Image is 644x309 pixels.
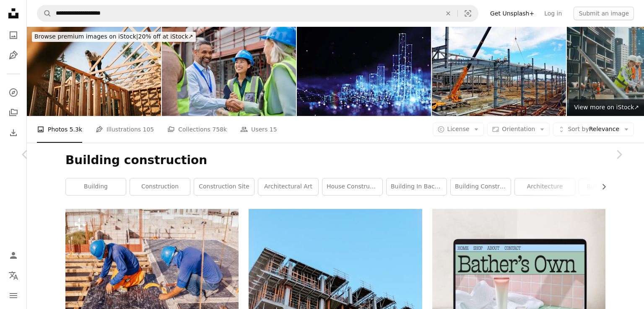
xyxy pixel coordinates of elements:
a: construction site [194,178,254,195]
span: Browse premium images on iStock | [34,33,138,40]
span: Orientation [502,126,535,132]
a: building [66,178,126,195]
span: Sort by [568,126,589,132]
a: Collections 758k [167,116,227,143]
a: building blocks [579,178,639,195]
a: Users 15 [240,116,277,143]
a: architecture [515,178,575,195]
a: Log in [539,7,567,20]
button: Sort byRelevance [553,123,634,136]
a: Log in / Sign up [5,247,22,264]
button: Submit an image [574,7,634,20]
img: Construction worker shaking hands with foreman [162,27,296,116]
button: Search Unsplash [37,5,52,21]
img: Industrial zone,Steel industry,China,Asia. [432,27,566,116]
button: Visual search [458,5,478,21]
a: architectural art [258,178,318,195]
a: Get Unsplash+ [485,7,539,20]
a: Illustrations 105 [96,116,154,143]
a: Illustrations [5,47,22,64]
span: 105 [143,125,154,134]
a: View more on iStock↗ [569,99,644,116]
a: Explore [5,84,22,101]
form: Find visuals sitewide [37,5,478,22]
span: Relevance [568,125,619,134]
span: View more on iStock ↗ [574,104,639,111]
button: Orientation [487,123,550,136]
a: Photos [5,27,22,44]
button: License [433,123,484,136]
button: Menu [5,287,22,304]
a: house construction [322,178,382,195]
img: Construction Crew Putting Up Framing of New Home [27,27,161,116]
a: a couple of men working on a roof [65,263,239,270]
a: Next [594,114,644,195]
a: construction [130,178,190,195]
img: Digital City. Lights Concepts. Copy Space [297,27,431,116]
button: Clear [439,5,457,21]
span: License [447,126,470,132]
span: 758k [212,125,227,134]
h1: Building construction [65,153,605,168]
span: 20% off at iStock ↗ [34,33,193,40]
a: building in background [387,178,447,195]
a: Collections [5,104,22,121]
a: building construction work [451,178,511,195]
a: Browse premium images on iStock|20% off at iStock↗ [27,27,201,47]
button: Language [5,267,22,284]
span: 15 [270,125,277,134]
